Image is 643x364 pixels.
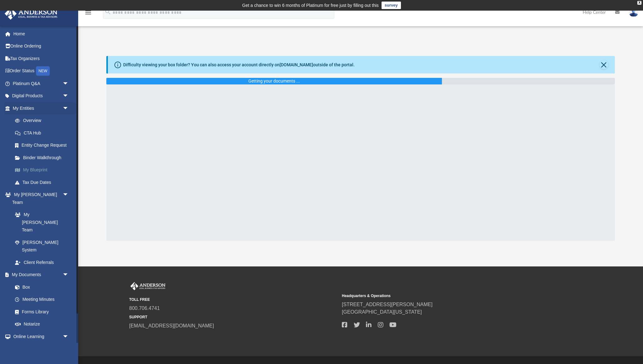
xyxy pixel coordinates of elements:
[637,1,641,5] div: close
[9,209,72,236] a: My [PERSON_NAME] Team
[63,90,75,103] span: arrow_drop_down
[4,40,78,53] a: Online Ordering
[4,102,78,114] a: My Entitiesarrow_drop_down
[9,164,78,176] a: My Blueprint
[36,66,50,76] div: NEW
[4,330,75,343] a: Online Learningarrow_drop_down
[129,297,337,302] small: TOLL FREE
[9,318,75,331] a: Notarize
[63,189,75,201] span: arrow_drop_down
[629,8,638,17] img: User Pic
[9,139,78,152] a: Entity Change Request
[9,306,72,318] a: Forms Library
[600,60,608,69] button: Close
[129,323,214,328] a: [EMAIL_ADDRESS][DOMAIN_NAME]
[63,77,75,90] span: arrow_drop_down
[9,236,75,256] a: [PERSON_NAME] System
[342,293,550,299] small: Headquarters & Operations
[4,189,75,209] a: My [PERSON_NAME] Teamarrow_drop_down
[9,343,75,355] a: Courses
[342,302,433,307] a: [STREET_ADDRESS][PERSON_NAME]
[9,114,78,127] a: Overview
[4,269,75,281] a: My Documentsarrow_drop_down
[342,309,422,315] a: [GEOGRAPHIC_DATA][US_STATE]
[63,330,75,343] span: arrow_drop_down
[9,176,78,189] a: Tax Due Dates
[280,62,313,67] a: [DOMAIN_NAME]
[63,269,75,281] span: arrow_drop_down
[4,52,78,65] a: Tax Organizers
[129,282,167,290] img: Anderson Advisors Platinum Portal
[9,127,78,139] a: CTA Hub
[123,62,355,68] div: Difficulty viewing your box folder? You can also access your account directly on outside of the p...
[242,2,379,9] div: Get a chance to win 6 months of Platinum for free just by filling out this
[129,314,337,320] small: SUPPORT
[3,8,59,20] img: Anderson Advisors Platinum Portal
[4,90,78,102] a: Digital Productsarrow_drop_down
[9,256,75,269] a: Client Referrals
[129,306,160,311] a: 800.706.4741
[9,293,75,306] a: Meeting Minutes
[84,9,92,16] i: menu
[9,151,78,164] a: Binder Walkthrough
[4,65,78,78] a: Order StatusNEW
[84,12,92,16] a: menu
[4,77,78,90] a: Platinum Q&Aarrow_drop_down
[63,102,75,115] span: arrow_drop_down
[4,28,78,40] a: Home
[104,8,111,15] i: search
[248,78,300,84] div: Getting your documents ...
[9,281,72,293] a: Box
[382,2,401,9] a: survey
